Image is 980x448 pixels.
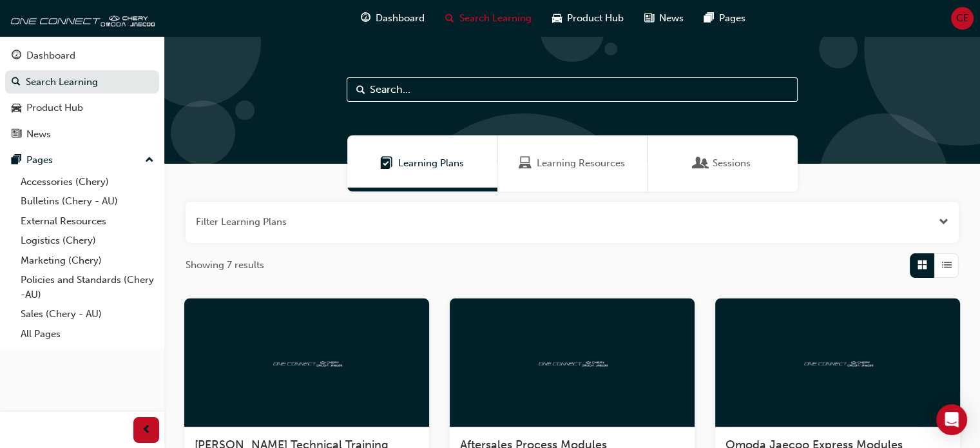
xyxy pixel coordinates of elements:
[537,156,625,171] span: Learning Resources
[380,156,393,171] span: Learning Plans
[12,102,21,114] span: car-icon
[537,356,608,368] img: oneconnect
[356,83,365,97] span: Search
[695,156,707,171] span: Sessions
[142,422,151,438] span: prev-icon
[15,304,159,324] a: Sales (Chery - AU)
[552,10,562,26] span: car-icon
[459,11,532,26] span: Search Learning
[376,11,425,26] span: Dashboard
[497,135,648,191] a: Learning ResourcesLearning Resources
[26,101,83,115] div: Product Hub
[26,127,51,142] div: News
[12,77,21,88] span: search-icon
[15,231,159,251] a: Logistics (Chery)
[15,191,159,211] a: Bulletins (Chery - AU)
[694,5,756,32] a: pages-iconPages
[936,404,967,435] div: Open Intercom Messenger
[542,5,634,32] a: car-iconProduct Hub
[634,5,694,32] a: news-iconNews
[361,10,370,26] span: guage-icon
[15,211,159,231] a: External Resources
[939,215,948,229] button: Open the filter
[704,10,714,26] span: pages-icon
[435,5,542,32] a: search-iconSearch Learning
[15,324,159,344] a: All Pages
[15,270,159,304] a: Policies and Standards (Chery -AU)
[347,135,497,191] a: Learning PlansLearning Plans
[26,153,53,168] div: Pages
[347,77,798,102] input: Search...
[12,129,21,141] span: news-icon
[956,11,969,26] span: CE
[12,50,21,62] span: guage-icon
[659,11,684,26] span: News
[5,70,159,94] a: Search Learning
[15,172,159,192] a: Accessories (Chery)
[186,258,264,273] span: Showing 7 results
[719,11,745,26] span: Pages
[648,135,798,191] a: SessionsSessions
[802,356,873,368] img: oneconnect
[5,96,159,120] a: Product Hub
[5,41,159,148] button: DashboardSearch LearningProduct HubNews
[26,48,75,63] div: Dashboard
[519,156,532,171] span: Learning Resources
[445,10,454,26] span: search-icon
[271,356,342,368] img: oneconnect
[942,258,952,273] span: List
[5,122,159,146] a: News
[567,11,624,26] span: Product Hub
[951,7,974,30] button: CE
[145,152,154,169] span: up-icon
[918,258,927,273] span: Grid
[351,5,435,32] a: guage-iconDashboard
[6,5,155,31] img: oneconnect
[5,44,159,68] a: Dashboard
[5,148,159,172] button: Pages
[644,10,654,26] span: news-icon
[398,156,464,171] span: Learning Plans
[12,155,21,166] span: pages-icon
[15,251,159,271] a: Marketing (Chery)
[713,156,751,171] span: Sessions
